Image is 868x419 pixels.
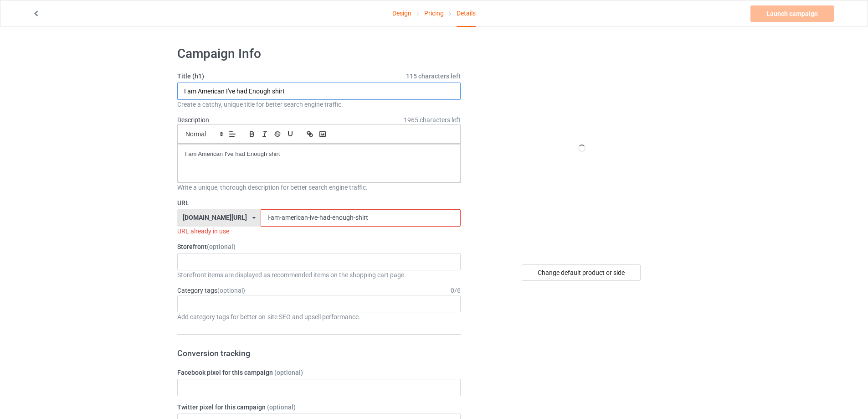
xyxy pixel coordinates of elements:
div: URL already in use [177,227,461,236]
label: Category tags [177,286,245,295]
div: 0 / 6 [451,286,461,295]
span: (optional) [207,243,236,250]
h3: Conversion tracking [177,348,461,358]
span: 115 characters left [406,72,461,81]
label: Storefront [177,242,461,251]
label: Twitter pixel for this campaign [177,403,461,412]
label: URL [177,198,461,207]
div: Create a catchy, unique title for better search engine traffic. [177,100,461,109]
label: Title (h1) [177,72,461,81]
a: Design [392,0,411,26]
label: Description [177,116,209,124]
span: (optional) [267,403,296,411]
div: Storefront items are displayed as recommended items on the shopping cart page. [177,270,461,279]
div: Details [457,0,476,27]
label: Facebook pixel for this campaign [177,368,461,377]
span: (optional) [274,369,303,376]
span: 1965 characters left [404,115,461,124]
span: (optional) [217,287,245,294]
p: I am American I've had Enough shirt [185,150,453,159]
h1: Campaign Info [177,46,461,62]
a: Pricing [424,0,444,26]
div: Write a unique, thorough description for better search engine traffic. [177,183,461,192]
div: Change default product or side [522,264,641,281]
div: Add category tags for better on-site SEO and upsell performance. [177,312,461,321]
div: [DOMAIN_NAME][URL] [183,214,247,221]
